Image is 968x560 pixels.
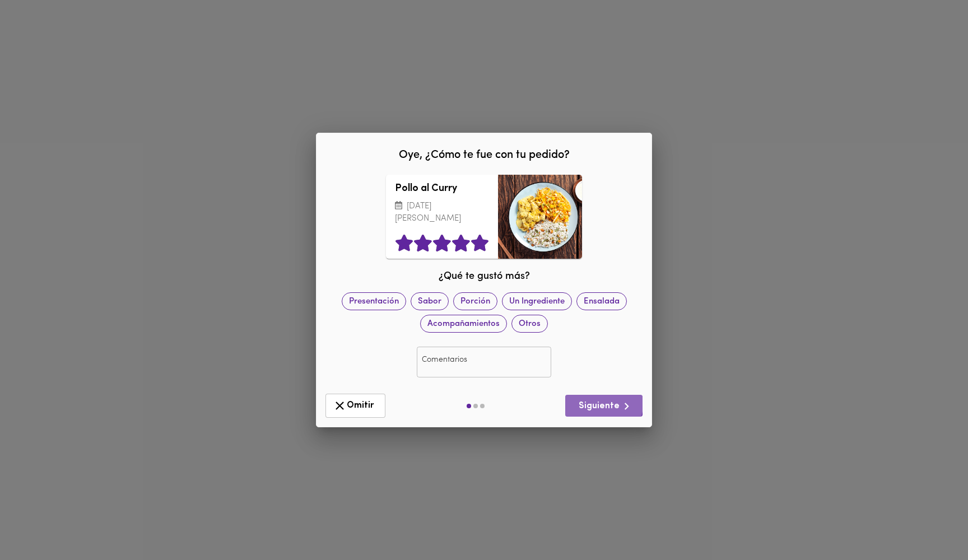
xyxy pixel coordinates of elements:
span: Porción [454,296,497,307]
div: Pollo al Curry [498,175,582,259]
div: Ensalada [576,293,627,311]
div: Sabor [411,293,449,311]
button: Siguiente [565,395,643,417]
iframe: Messagebird Livechat Widget [903,495,957,549]
span: Presentación [342,296,406,307]
div: Presentación [342,293,406,311]
span: Un Ingrediente [502,296,571,307]
div: Otros [511,315,548,333]
span: Sabor [411,296,448,307]
div: Un Ingrediente [502,293,572,311]
div: ¿Qué te gustó más? [331,265,637,285]
h3: Pollo al Curry [395,184,489,195]
span: Otros [512,318,547,330]
span: Oye, ¿Cómo te fue con tu pedido? [399,150,570,161]
span: Ensalada [577,296,626,307]
span: Siguiente [574,399,634,413]
span: Acompañamientos [421,318,506,330]
button: Omitir [325,394,385,418]
div: Porción [453,293,497,311]
span: Omitir [333,399,378,413]
p: [DATE][PERSON_NAME] [395,200,489,226]
div: Acompañamientos [420,315,507,333]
